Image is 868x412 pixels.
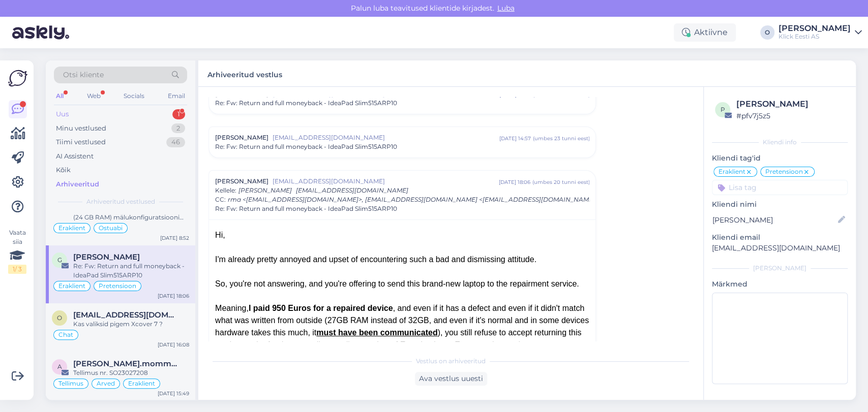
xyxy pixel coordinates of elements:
[158,292,189,300] div: [DATE] 18:06
[215,229,589,253] div: Hi,
[736,98,845,110] div: [PERSON_NAME]
[166,137,185,147] div: 46
[316,328,437,337] u: must have been communicated
[712,199,848,210] p: Kliendi nimi
[765,169,803,175] span: Pretensioon
[97,381,115,387] span: Arved
[215,302,589,363] div: Meaning, , and even if it has a defect and even if it didn't match what was written from outside ...
[712,243,848,253] p: [EMAIL_ADDRESS][DOMAIN_NAME]
[712,264,848,273] div: [PERSON_NAME]
[215,177,268,186] span: [PERSON_NAME]
[296,186,408,194] span: [EMAIL_ADDRESS][DOMAIN_NAME]
[73,262,189,280] div: Re: Fw: Return and full moneyback - IdeaPad Slim515ARP10
[57,314,62,322] span: O
[736,110,845,121] div: # pfv7j5z5
[215,142,397,151] span: Re: Fw: Return and full moneyback - IdeaPad Slim515ARP10
[760,25,774,40] div: O
[215,99,397,108] span: Re: Fw: Return and full moneyback - IdeaPad Slim515ARP10
[498,178,530,186] div: [DATE] 18:06
[57,363,62,370] span: a
[712,214,836,226] input: Lisa nimi
[8,265,26,274] div: 1 / 3
[415,372,487,386] div: Ava vestlus uuesti
[712,279,848,290] p: Märkmed
[56,137,106,147] div: Tiimi vestlused
[73,310,179,320] span: Olev.Ait@sharklazers.com
[58,283,85,289] span: Eraklient
[158,341,189,348] div: [DATE] 16:08
[215,278,589,290] div: So, you're not answering, and you're offering to send this brand-new laptop to the repairment ser...
[166,89,187,103] div: Email
[215,196,226,203] span: CC :
[8,228,26,274] div: Vaata siia
[86,197,155,206] span: Arhiveeritud vestlused
[63,70,104,80] span: Otsi kliente
[57,256,62,264] span: G
[56,151,94,162] div: AI Assistent
[73,204,189,222] div: Re: Küsimus Asus Vivobook S 16 Flip (24 GB RAM) mälukonfiguratsiooni kohta
[85,89,103,103] div: Web
[73,252,140,262] span: Giorgi Tsiklauri
[721,106,725,113] span: p
[416,357,486,366] span: Vestlus on arhiveeritud
[719,169,745,175] span: Eraklient
[99,283,136,289] span: Pretensioon
[207,67,282,80] label: Arhiveeritud vestlus
[215,186,236,194] span: Kellele :
[249,304,393,312] b: I paid 950 Euros for a repaired device
[779,24,851,33] div: [PERSON_NAME]
[73,368,189,377] div: Tellimus nr. SO23027208
[8,69,27,88] img: Askly Logo
[215,204,397,213] span: Re: Fw: Return and full moneyback - IdeaPad Slim515ARP10
[58,225,85,231] span: Eraklient
[56,165,71,175] div: Kõik
[712,138,848,147] div: Kliendi info
[228,196,714,203] span: rma <[EMAIL_ADDRESS][DOMAIN_NAME]>, [EMAIL_ADDRESS][DOMAIN_NAME] <[EMAIL_ADDRESS][DOMAIN_NAME]>, ...
[171,123,185,134] div: 2
[56,123,106,134] div: Minu vestlused
[712,180,848,195] input: Lisa tag
[712,232,848,243] p: Kliendi email
[273,133,499,142] span: [EMAIL_ADDRESS][DOMAIN_NAME]
[122,89,146,103] div: Socials
[273,177,498,186] span: [EMAIL_ADDRESS][DOMAIN_NAME]
[73,320,189,329] div: Kas valiksid pigem Xcover 7 ?
[58,332,73,338] span: Chat
[674,23,736,42] div: Aktiivne
[56,109,69,119] div: Uus
[238,186,292,194] span: [PERSON_NAME]
[158,390,189,397] div: [DATE] 15:49
[779,24,862,41] a: [PERSON_NAME]Klick Eesti AS
[779,33,851,41] div: Klick Eesti AS
[73,359,179,368] span: alexandre.mommeja via klienditugi@klick.ee
[160,234,189,242] div: [DATE] 8:52
[128,381,155,387] span: Eraklient
[499,135,530,142] div: [DATE] 14:57
[215,253,589,266] div: I'm already pretty annoyed and upset of encountering such a bad and dismissing attitude.
[56,179,99,189] div: Arhiveeritud
[215,133,268,142] span: [PERSON_NAME]
[172,109,185,119] div: 1
[532,135,589,142] div: ( umbes 23 tunni eest )
[712,153,848,164] p: Kliendi tag'id
[532,178,589,186] div: ( umbes 20 tunni eest )
[54,89,66,103] div: All
[58,381,83,387] span: Tellimus
[494,4,518,13] span: Luba
[99,225,123,231] span: Ostuabi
